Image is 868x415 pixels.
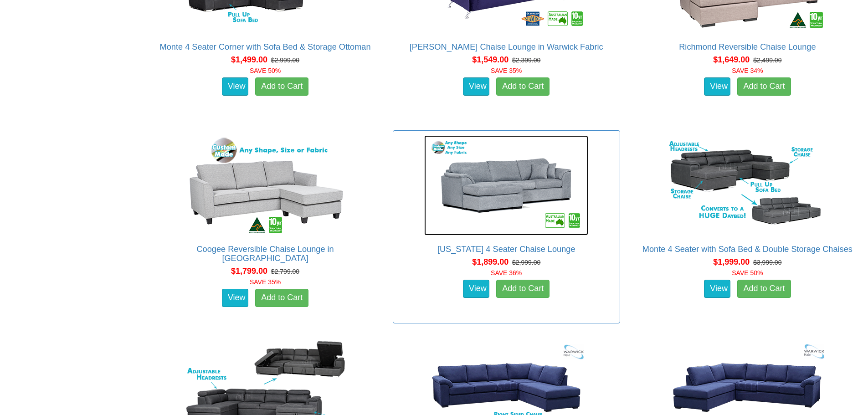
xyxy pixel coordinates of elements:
[732,269,763,277] font: SAVE 50%
[231,55,267,64] span: $1,499.00
[437,245,575,254] a: [US_STATE] 4 Seater Chaise Lounge
[250,67,281,74] font: SAVE 50%
[271,56,299,64] del: $2,999.00
[472,257,508,266] span: $1,899.00
[737,280,791,298] a: Add to Cart
[250,278,281,286] font: SAVE 35%
[737,77,791,96] a: Add to Cart
[463,280,489,298] a: View
[222,77,248,96] a: View
[463,77,489,96] a: View
[183,135,347,236] img: Coogee Reversible Chaise Lounge in Fabric
[424,135,588,236] img: Texas 4 Seater Chaise Lounge
[679,42,816,51] a: Richmond Reversible Chaise Lounge
[642,245,853,254] a: Monte 4 Seater with Sofa Bed & Double Storage Chaises
[231,266,267,276] span: $1,799.00
[713,257,750,266] span: $1,999.00
[704,280,730,298] a: View
[196,245,334,263] a: Coogee Reversible Chaise Lounge in [GEOGRAPHIC_DATA]
[410,42,603,51] a: [PERSON_NAME] Chaise Lounge in Warwick Fabric
[496,280,550,298] a: Add to Cart
[512,259,540,266] del: $2,999.00
[160,42,371,51] a: Monte 4 Seater Corner with Sofa Bed & Storage Ottoman
[222,289,248,307] a: View
[255,77,308,96] a: Add to Cart
[732,67,763,74] font: SAVE 34%
[491,67,522,74] font: SAVE 35%
[496,77,550,96] a: Add to Cart
[753,56,781,64] del: $2,499.00
[271,268,299,275] del: $2,799.00
[665,135,829,236] img: Monte 4 Seater with Sofa Bed & Double Storage Chaises
[491,269,522,277] font: SAVE 36%
[512,56,540,64] del: $2,399.00
[713,55,750,64] span: $1,649.00
[704,77,730,96] a: View
[753,259,781,266] del: $3,999.00
[472,55,508,64] span: $1,549.00
[255,289,308,307] a: Add to Cart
